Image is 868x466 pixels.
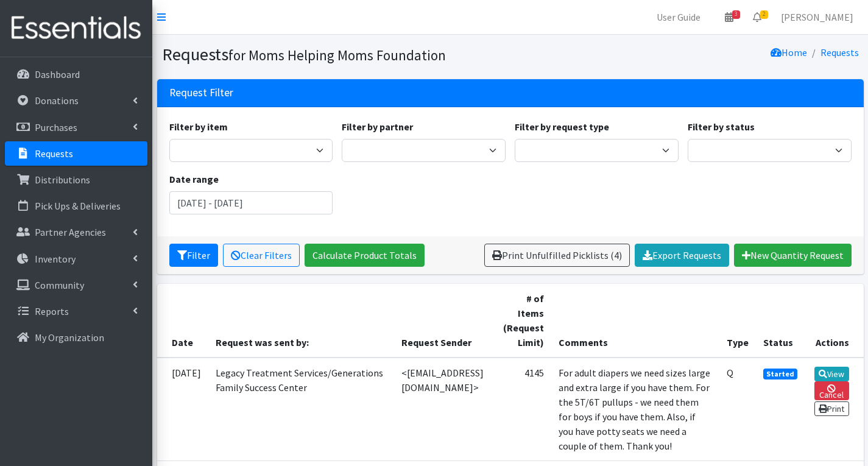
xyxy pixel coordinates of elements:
[162,44,506,65] h1: Requests
[5,194,147,218] a: Pick Ups & Deliveries
[223,244,300,267] a: Clear Filters
[814,381,849,400] a: Cancel
[208,358,394,461] td: Legacy Treatment Services/Generations Family Success Center
[169,191,333,214] input: January 1, 2011 - December 31, 2011
[5,115,147,139] a: Purchases
[495,358,551,461] td: 4145
[551,284,719,358] th: Comments
[635,244,729,267] a: Export Requests
[771,5,863,29] a: [PERSON_NAME]
[715,5,743,29] a: 3
[820,46,859,58] a: Requests
[484,244,630,267] a: Print Unfulfilled Picklists (4)
[35,94,79,107] p: Donations
[35,305,69,317] p: Reports
[771,46,807,58] a: Home
[515,119,609,134] label: Filter by request type
[35,174,90,186] p: Distributions
[688,119,755,134] label: Filter by status
[734,244,852,267] a: New Quantity Request
[169,172,219,186] label: Date range
[35,121,77,133] p: Purchases
[228,46,446,64] small: for Moms Helping Moms Foundation
[727,367,733,379] abbr: Quantity
[342,119,413,134] label: Filter by partner
[743,5,771,29] a: 2
[35,279,84,291] p: Community
[394,358,495,461] td: <[EMAIL_ADDRESS][DOMAIN_NAME]>
[5,220,147,244] a: Partner Agencies
[169,119,228,134] label: Filter by item
[394,284,495,358] th: Request Sender
[551,358,719,461] td: For adult diapers we need sizes large and extra large if you have them. For the 5T/6T pullups - w...
[647,5,710,29] a: User Guide
[35,68,80,80] p: Dashboard
[35,147,73,160] p: Requests
[814,401,849,416] a: Print
[5,141,147,166] a: Requests
[732,10,740,19] span: 3
[35,226,106,238] p: Partner Agencies
[157,284,208,358] th: Date
[5,299,147,323] a: Reports
[760,10,768,19] span: 2
[5,88,147,113] a: Donations
[5,247,147,271] a: Inventory
[5,273,147,297] a: Community
[35,200,121,212] p: Pick Ups & Deliveries
[807,284,864,358] th: Actions
[756,284,807,358] th: Status
[157,358,208,461] td: [DATE]
[814,367,849,381] a: View
[169,244,218,267] button: Filter
[719,284,756,358] th: Type
[5,8,147,49] img: HumanEssentials
[5,62,147,86] a: Dashboard
[35,331,104,344] p: My Organization
[763,369,797,380] span: Started
[305,244,425,267] a: Calculate Product Totals
[5,168,147,192] a: Distributions
[5,325,147,350] a: My Organization
[495,284,551,358] th: # of Items (Request Limit)
[208,284,394,358] th: Request was sent by:
[169,86,233,99] h3: Request Filter
[35,253,76,265] p: Inventory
